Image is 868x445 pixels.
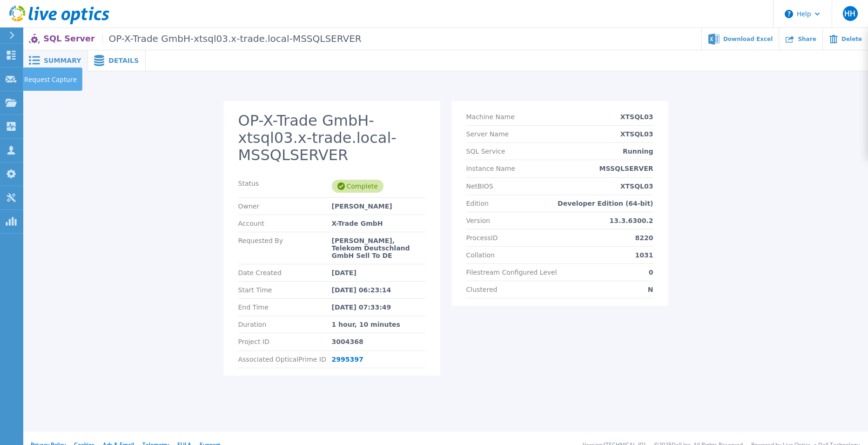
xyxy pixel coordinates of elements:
p: Project ID [238,338,332,345]
p: Server Name [466,130,509,138]
a: 2995397 [332,356,363,363]
p: Associated OpticalPrime ID [238,356,332,363]
div: 1 hour, 10 minutes [332,321,425,328]
p: XTSQL03 [620,182,653,190]
p: N [648,286,653,293]
p: Running [623,148,653,155]
div: [PERSON_NAME], Telekom Deutschland GmbH Sell To DE [332,237,425,259]
div: [PERSON_NAME] [332,202,425,210]
p: Edition [466,200,489,207]
p: MSSQLSERVER [599,165,653,172]
p: 1031 [635,251,653,259]
p: Start Time [238,286,332,294]
p: End Time [238,303,332,311]
p: Requested By [238,237,332,259]
span: Download Excel [723,36,773,42]
div: [DATE] [332,269,425,276]
span: HH [844,10,855,17]
p: Owner [238,202,332,210]
p: NetBIOS [466,182,493,190]
span: Share [798,36,816,42]
p: Request Capture [24,67,77,92]
h2: OP-X-Trade GmbH-xtsql03.x-trade.local-MSSQLSERVER [238,112,425,163]
p: Date Created [238,269,332,276]
p: XTSQL03 [620,113,653,121]
p: Developer Edition (64-bit) [558,200,653,207]
span: Details [108,57,139,64]
p: ProcessID [466,234,498,242]
span: Delete [841,36,862,42]
p: 0 [649,269,653,276]
p: Version [466,217,490,224]
p: SQL Server [43,34,361,44]
p: Machine Name [466,113,515,121]
p: 8220 [635,234,653,242]
div: X-Trade GmbH [332,220,425,227]
p: Filestream Configured Level [466,269,557,276]
p: XTSQL03 [620,130,653,138]
p: Duration [238,321,332,328]
div: [DATE] 07:33:49 [332,303,425,311]
div: Complete [332,180,384,193]
p: Account [238,220,332,227]
p: Clustered [466,286,498,293]
p: Collation [466,251,495,259]
span: OP-X-Trade GmbH-xtsql03.x-trade.local-MSSQLSERVER [102,34,362,44]
p: SQL Service [466,148,505,155]
p: Status [238,180,332,193]
div: [DATE] 06:23:14 [332,286,425,294]
p: 13.3.6300.2 [610,217,653,224]
p: Instance Name [466,165,515,172]
div: 3004368 [332,338,425,345]
span: Summary [44,57,81,64]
